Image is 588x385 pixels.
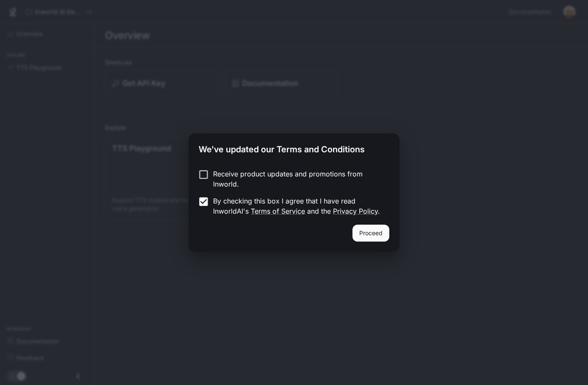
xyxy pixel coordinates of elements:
p: Receive product updates and promotions from Inworld. [213,169,383,189]
a: Privacy Policy [333,207,378,215]
button: Proceed [352,225,389,242]
h2: We've updated our Terms and Conditions [189,133,399,162]
a: Terms of Service [251,207,305,215]
p: By checking this box I agree that I have read InworldAI's and the . [213,196,383,216]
